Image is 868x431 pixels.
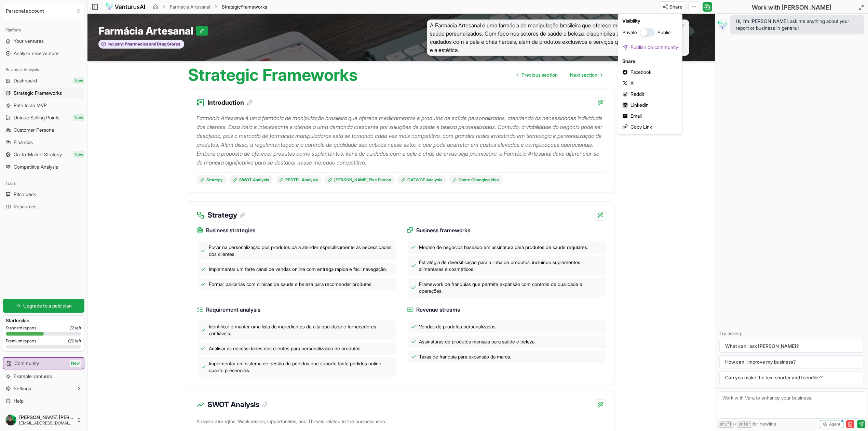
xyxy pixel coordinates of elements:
[620,56,681,67] div: Share
[620,42,681,53] a: Publish on community
[657,29,670,36] span: Public
[620,78,681,89] button: X
[620,15,681,26] div: Visibility
[620,89,681,100] button: Reddit
[622,29,637,36] span: Private
[620,110,681,121] button: Email
[620,121,681,132] div: Copy Link
[620,67,681,78] button: Facebook
[620,100,681,110] button: Linkedin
